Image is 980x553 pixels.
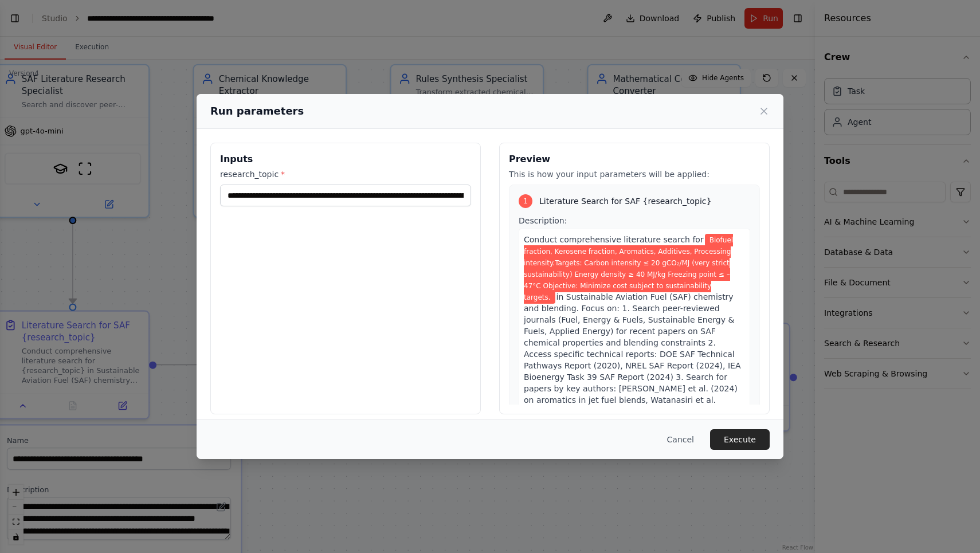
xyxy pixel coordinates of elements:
h2: Run parameters [210,103,304,119]
span: Conduct comprehensive literature search for [524,235,704,244]
span: Description: [519,216,567,225]
span: Literature Search for SAF {research_topic} [539,195,711,207]
button: Cancel [658,429,703,450]
button: Execute [710,429,770,450]
label: research_topic [220,168,471,180]
span: Variable: research_topic [524,234,733,304]
h3: Preview [509,152,760,166]
span: in Sustainable Aviation Fuel (SAF) chemistry and blending. Focus on: 1. Search peer-reviewed jour... [524,292,741,485]
p: This is how your input parameters will be applied: [509,168,760,180]
div: 1 [519,194,532,208]
h3: Inputs [220,152,471,166]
